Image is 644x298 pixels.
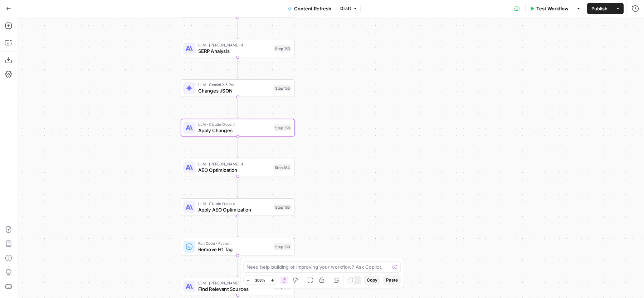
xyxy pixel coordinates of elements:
span: Apply AEO Optimization [198,206,271,213]
span: Run Code · Python [198,240,271,246]
button: Copy [364,275,380,285]
span: Find Relevant Sources [198,285,271,293]
span: Apply Changes [198,127,271,134]
g: Edge from step_159 to step_179 [236,255,239,277]
div: Step 185 [274,204,291,210]
button: Test Workflow [525,3,573,14]
button: Content Refresh [283,3,336,14]
button: Draft [337,4,361,13]
div: Step 184 [273,164,291,170]
span: Remove H1 Tag [198,245,271,253]
div: Step 153 [274,45,291,51]
span: Copy [367,277,377,283]
span: 103% [255,277,265,283]
g: Edge from step_153 to step_155 [236,57,239,79]
span: LLM · [PERSON_NAME] 4 [198,42,271,48]
button: Paste [383,275,401,285]
g: Edge from step_184 to step_185 [236,176,239,197]
div: LLM · Claude Opus 4Apply AEO OptimizationStep 185 [181,198,295,216]
span: SERP Analysis [198,48,271,55]
span: Paste [386,277,398,283]
div: Step 159 [274,243,291,250]
span: Test Workflow [536,5,569,12]
g: Edge from step_185 to step_159 [236,215,239,237]
g: Edge from step_158 to step_184 [236,136,239,158]
div: Step 158 [274,124,291,131]
div: Step 179 [274,283,291,289]
span: AEO Optimization [198,167,270,174]
span: Draft [340,5,351,12]
span: LLM · Claude Opus 4 [198,201,271,207]
span: LLM · [PERSON_NAME] 4 [198,280,271,286]
span: Changes JSON [198,87,271,95]
div: LLM · [PERSON_NAME] 4SERP AnalysisStep 153 [181,40,295,57]
button: Publish [587,3,612,14]
g: Edge from step_104 to step_153 [236,18,239,39]
div: Step 155 [274,85,291,91]
div: LLM · Claude Opus 4Apply ChangesStep 158 [181,119,295,136]
span: LLM · Gemini 2.5 Pro [198,82,271,88]
span: Content Refresh [294,5,331,12]
div: Run Code · PythonRemove H1 TagStep 159 [181,238,295,255]
div: LLM · [PERSON_NAME] 4AEO OptimizationStep 184 [181,159,295,176]
div: LLM · [PERSON_NAME] 4Find Relevant SourcesStep 179 [181,278,295,295]
span: LLM · Claude Opus 4 [198,121,271,127]
span: Publish [591,5,608,12]
span: LLM · [PERSON_NAME] 4 [198,161,270,167]
div: LLM · Gemini 2.5 ProChanges JSONStep 155 [181,79,295,97]
g: Edge from step_155 to step_158 [236,96,239,118]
